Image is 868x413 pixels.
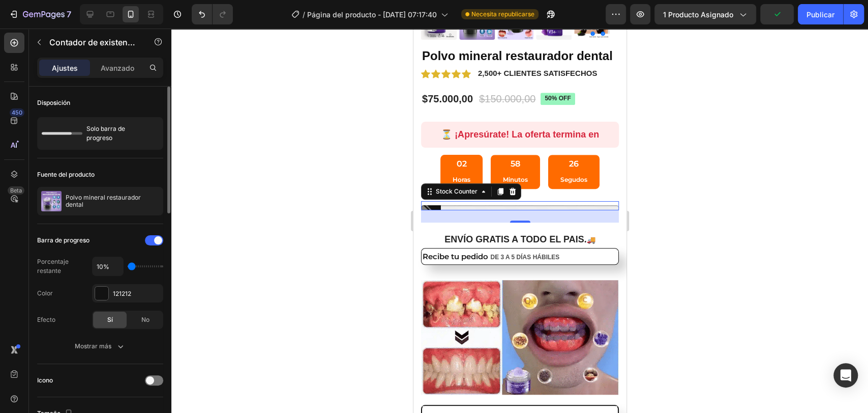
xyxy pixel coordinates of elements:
[113,290,131,297] font: 121212
[67,9,71,19] font: 7
[75,342,111,350] font: Mostrar más
[49,36,136,48] p: Contador de existencias
[49,37,143,47] font: Contador de existencias
[663,10,733,19] font: 1 producto asignado
[37,289,53,297] font: Color
[107,316,113,323] font: Sí
[303,10,305,19] font: /
[37,171,95,178] font: Fuente del producto
[101,64,134,72] font: Avanzado
[654,4,756,24] button: 1 producto asignado
[37,236,89,244] font: Barra de progreso
[86,125,125,142] font: Solo barra de progreso
[471,10,534,18] font: Necesita republicarse
[12,109,22,116] font: 450
[41,191,62,211] img: imagen de característica del producto
[806,10,834,19] font: Publicar
[413,29,626,413] iframe: Área de diseño
[52,64,78,72] font: Ajustes
[798,4,843,24] button: Publicar
[37,99,70,106] font: Disposición
[4,4,76,24] button: 7
[66,194,142,208] font: Polvo mineral restaurador dental
[37,337,163,355] button: Mostrar más
[93,257,123,276] input: Auto
[37,316,55,323] font: Efecto
[37,258,69,274] font: Porcentaje restante
[833,363,858,388] div: Abrir Intercom Messenger
[141,316,149,323] font: No
[192,4,233,24] div: Deshacer/Rehacer
[307,10,437,19] font: Página del producto - [DATE] 07:17:40
[37,376,53,384] font: Icono
[10,187,22,194] font: Beta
